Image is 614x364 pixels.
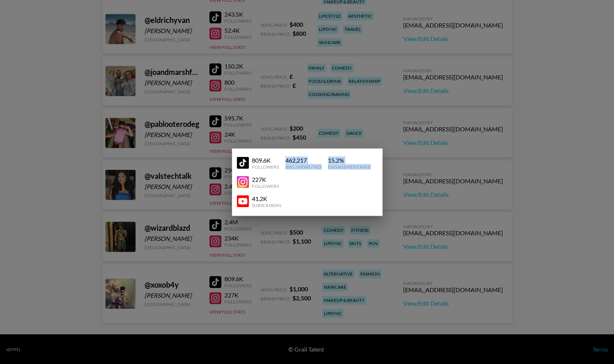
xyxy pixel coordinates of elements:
[252,202,281,208] div: Subscribers
[328,156,371,164] div: 15.2 %
[237,157,249,169] img: YouTube
[252,175,279,183] div: 227K
[252,195,281,202] div: 41.2K
[285,164,321,169] div: Avg. Views / Vid
[237,176,249,188] img: YouTube
[328,164,371,169] div: Engagement Rate
[237,195,249,207] img: YouTube
[252,183,279,189] div: Followers
[252,164,279,169] div: Followers
[252,156,279,164] div: 809.6K
[285,156,321,164] div: 462,217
